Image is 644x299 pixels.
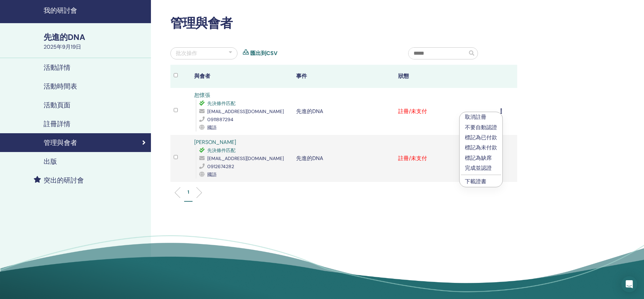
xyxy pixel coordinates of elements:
[621,276,637,292] div: 開啟對講信使
[44,157,57,165] h4: 出版
[207,163,234,169] span: 0912674282
[465,178,486,185] a: 下載證書
[293,88,395,135] td: 先進的DNA
[44,63,70,71] h4: 活動詳情
[44,82,77,90] h4: 活動時間表
[465,134,497,142] p: 標記為已付款
[44,43,147,51] div: 2025年9月19日
[293,65,395,88] th: 事件
[44,32,147,43] div: 先進的DNA
[465,164,497,172] p: 完成並認證
[207,171,217,178] span: 國語
[465,154,497,162] p: 標記為缺席
[207,147,235,153] span: 先決條件匹配
[44,176,84,184] h4: 突出的研討會
[207,108,284,114] span: [EMAIL_ADDRESS][DOMAIN_NAME]
[207,124,217,131] span: 國語
[191,65,293,88] th: 與會者
[465,113,497,121] p: 取消註冊
[293,135,395,182] td: 先進的DNA
[207,116,233,122] span: 0911887294
[207,100,235,106] span: 先決條件匹配
[44,6,147,14] h4: 我的研討會
[170,16,517,31] h2: 管理與會者
[207,155,284,161] span: [EMAIL_ADDRESS][DOMAIN_NAME]
[44,101,70,109] h4: 活動頁面
[44,139,77,147] h4: 管理與會者
[176,49,197,57] div: 批次操作
[465,123,497,132] p: 不要自動認證
[250,49,277,57] a: 匯出到CSV
[395,65,497,88] th: 狀態
[40,32,151,51] a: 先進的DNA2025年9月19日
[44,120,70,128] h4: 註冊詳情
[187,189,189,196] p: 1
[194,92,210,99] a: 恕懷張
[194,139,236,146] a: [PERSON_NAME]
[465,144,497,152] p: 標記為未付款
